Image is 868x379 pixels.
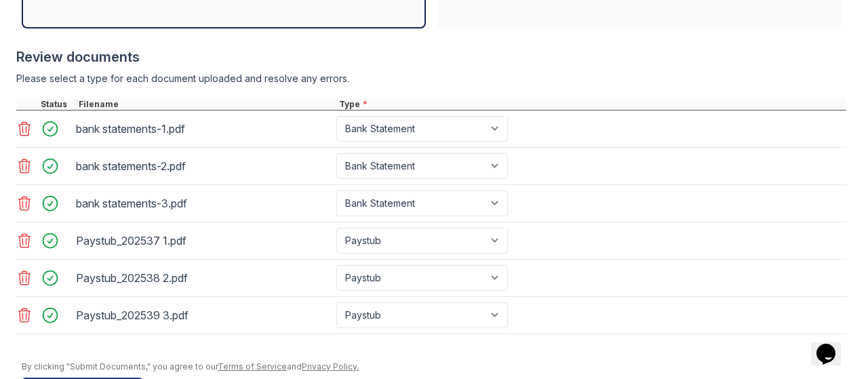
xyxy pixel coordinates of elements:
iframe: chat widget [811,325,854,365]
div: Please select a type for each document uploaded and resolve any errors. [16,72,846,85]
div: Paystub_202537 1.pdf [76,230,331,252]
div: Type [336,99,846,110]
div: Review documents [16,47,846,66]
div: By clicking "Submit Documents," you agree to our and [22,361,846,372]
div: bank statements-1.pdf [76,118,331,140]
a: Terms of Service [218,361,287,372]
a: Privacy Policy. [302,361,359,372]
div: bank statements-3.pdf [76,193,331,214]
div: bank statements-2.pdf [76,155,331,177]
div: Paystub_202538 2.pdf [76,267,331,289]
div: Paystub_202539 3.pdf [76,304,331,326]
div: Status [38,99,76,110]
div: Filename [76,99,336,110]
